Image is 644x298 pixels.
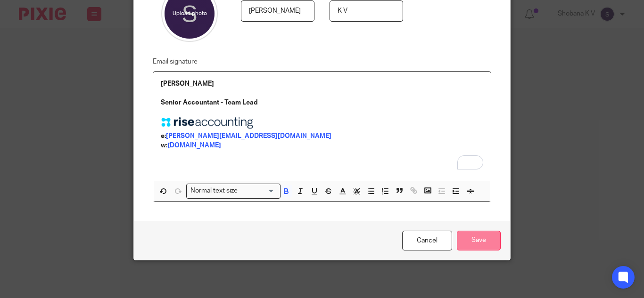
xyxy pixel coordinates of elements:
strong: [PERSON_NAME] Senior Accountant - Team Lead [161,81,258,106]
label: Email signature [153,57,198,66]
img: Image [161,117,255,129]
a: [PERSON_NAME][EMAIL_ADDRESS][DOMAIN_NAME] [166,133,331,139]
input: Save [457,231,501,251]
strong: e: [161,133,166,139]
div: To enrich screen reader interactions, please activate Accessibility in Grammarly extension settings [153,72,491,181]
input: Search for option [241,186,275,196]
div: Search for option [186,184,281,198]
a: Cancel [402,231,452,251]
strong: w: [161,142,167,149]
span: Normal text size [189,186,240,196]
a: [DOMAIN_NAME] [167,142,221,149]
